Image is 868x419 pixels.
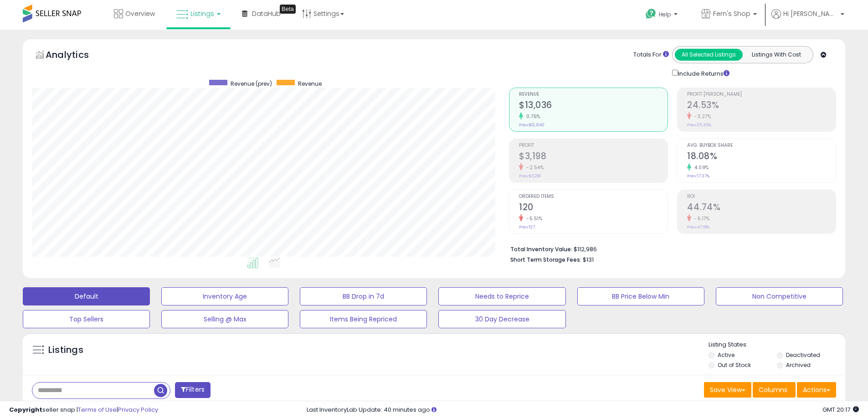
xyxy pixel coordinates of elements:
[645,8,657,20] i: Get Help
[161,287,288,305] button: Inventory Age
[577,287,704,305] button: BB Price Below Min
[519,224,535,230] small: Prev: 127
[125,9,155,18] span: Overview
[9,405,42,414] strong: Copyright
[46,48,107,63] h5: Analytics
[583,255,594,264] span: $131
[519,202,668,214] h2: 120
[638,1,687,30] a: Help
[691,215,709,222] small: -5.17%
[510,256,581,264] b: Short Term Storage Fees:
[783,9,838,18] span: Hi [PERSON_NAME]
[438,310,565,328] button: 30 Day Decrease
[23,287,150,305] button: Default
[519,194,668,199] span: Ordered Items
[713,9,750,18] span: Fern's Shop
[519,122,544,128] small: Prev: $12,940
[519,100,668,112] h2: $13,036
[687,100,836,112] h2: 24.53%
[510,243,829,254] li: $112,986
[519,143,668,148] span: Profit
[687,92,836,97] span: Profit [PERSON_NAME]
[687,122,711,128] small: Prev: 25.36%
[786,351,820,359] label: Deactivated
[687,151,836,163] h2: 18.08%
[659,10,671,18] span: Help
[718,361,751,369] label: Out of Stock
[118,405,158,414] a: Privacy Policy
[161,310,288,328] button: Selling @ Max
[48,344,83,357] h5: Listings
[759,385,787,394] span: Columns
[78,405,117,414] a: Terms of Use
[280,5,296,14] div: Tooltip anchor
[691,113,711,120] small: -3.27%
[687,224,709,230] small: Prev: 47.18%
[300,287,427,305] button: BB Drop in 7d
[687,143,836,148] span: Avg. Buybox Share
[704,382,751,398] button: Save View
[718,351,734,359] label: Active
[519,151,668,163] h2: $3,198
[665,68,740,78] div: Include Returns
[307,406,859,414] div: Last InventoryLab Update: 40 minutes ago.
[523,164,544,171] small: -2.54%
[771,9,844,30] a: Hi [PERSON_NAME]
[709,341,845,349] p: Listing States:
[190,9,214,18] span: Listings
[438,287,565,305] button: Needs to Reprice
[23,310,150,328] button: Top Sellers
[742,49,810,61] button: Listings With Cost
[822,405,859,414] span: 2025-10-10 20:17 GMT
[252,9,281,18] span: DataHub
[519,92,668,97] span: Revenue
[523,113,540,120] small: 0.75%
[716,287,843,305] button: Non Competitive
[687,194,836,199] span: ROI
[519,173,541,179] small: Prev: $3,281
[231,80,272,88] span: Revenue (prev)
[687,202,836,214] h2: 44.74%
[523,215,542,222] small: -5.51%
[675,49,743,61] button: All Selected Listings
[687,173,709,179] small: Prev: 17.37%
[786,361,811,369] label: Archived
[510,245,572,253] b: Total Inventory Value:
[300,310,427,328] button: Items Being Repriced
[633,51,669,59] div: Totals For
[175,382,211,398] button: Filters
[753,382,796,398] button: Columns
[691,164,709,171] small: 4.09%
[9,406,158,414] div: seller snap | |
[298,80,322,88] span: Revenue
[797,382,836,398] button: Actions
